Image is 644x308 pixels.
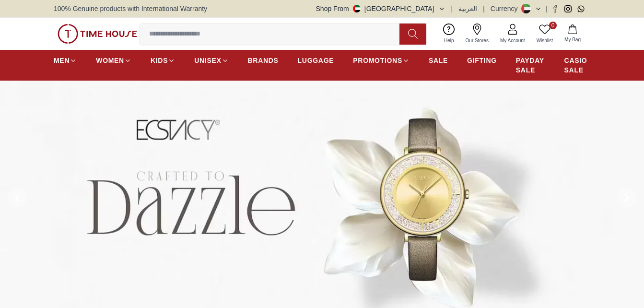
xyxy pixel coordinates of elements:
[54,4,207,13] span: 100% Genuine products with International Warranty
[460,22,494,46] a: Our Stores
[531,22,559,46] a: 0Wishlist
[438,22,460,46] a: Help
[248,52,279,69] a: BRANDS
[54,56,70,65] span: MEN
[194,52,228,69] a: UNISEX
[462,37,492,44] span: Our Stores
[561,36,585,43] span: My Bag
[429,56,448,65] span: SALE
[54,52,77,69] a: MEN
[458,4,477,13] button: العربية
[546,4,548,13] span: |
[564,52,590,79] a: CASIO SALE
[58,24,137,44] img: ...
[248,56,279,65] span: BRANDS
[516,52,545,79] a: PAYDAY SALE
[467,52,497,69] a: GIFTING
[298,52,334,69] a: LUGGAGE
[516,56,545,75] span: PAYDAY SALE
[429,52,448,69] a: SALE
[298,56,334,65] span: LUGGAGE
[533,37,557,44] span: Wishlist
[564,5,572,12] a: Instagram
[496,37,529,44] span: My Account
[151,52,175,69] a: KIDS
[353,5,361,12] img: United Arab Emirates
[467,56,497,65] span: GIFTING
[559,23,586,45] button: My Bag
[96,56,124,65] span: WOMEN
[194,56,221,65] span: UNISEX
[564,56,590,75] span: CASIO SALE
[440,37,458,44] span: Help
[483,4,485,13] span: |
[551,5,559,12] a: Facebook
[96,52,131,69] a: WOMEN
[451,4,453,13] span: |
[491,4,522,13] div: Currency
[353,52,410,69] a: PROMOTIONS
[577,5,585,12] a: Whatsapp
[353,56,402,65] span: PROMOTIONS
[549,22,557,29] span: 0
[151,56,168,65] span: KIDS
[316,4,445,13] button: Shop From[GEOGRAPHIC_DATA]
